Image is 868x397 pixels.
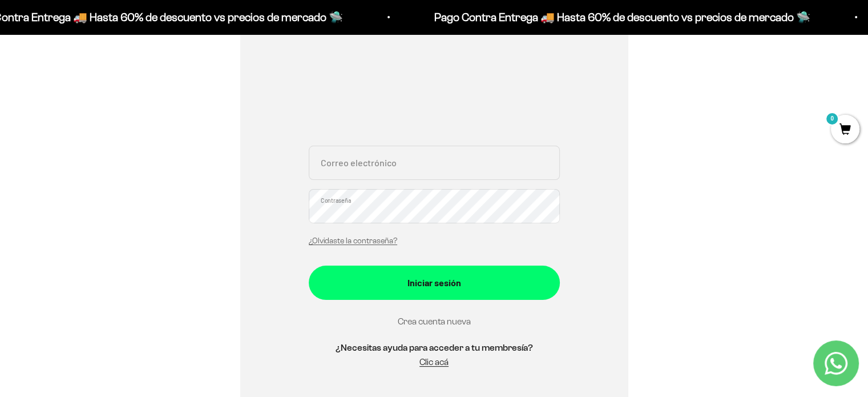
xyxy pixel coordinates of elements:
button: Iniciar sesión [309,266,560,300]
div: Iniciar sesión [332,275,537,290]
h5: ¿Necesitas ayuda para acceder a tu membresía? [309,340,560,355]
a: Clic acá [419,357,449,367]
p: Pago Contra Entrega 🚚 Hasta 60% de descuento vs precios de mercado 🛸 [433,8,809,26]
a: Crea cuenta nueva [398,316,471,326]
a: ¿Olvidaste la contraseña? [309,236,397,245]
a: 0 [831,124,859,137]
mark: 0 [825,112,839,126]
iframe: Social Login Buttons [309,64,560,132]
